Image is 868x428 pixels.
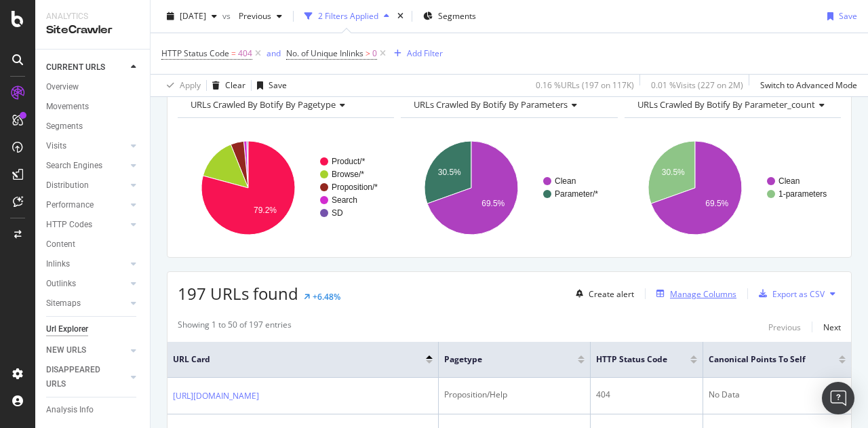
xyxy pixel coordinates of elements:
span: vs [222,10,233,22]
span: = [231,47,236,59]
span: Previous [233,10,271,22]
div: and [267,47,281,59]
span: > [366,47,370,59]
button: 2 Filters Applied [299,5,395,27]
div: Open Intercom Messenger [822,382,854,414]
a: DISAPPEARED URLS [46,363,127,391]
text: SD [332,208,343,218]
span: 2025 Sep. 10th [180,10,206,22]
button: Add Filter [389,45,443,62]
a: Performance [46,198,127,212]
div: Performance [46,198,94,212]
div: No Data [709,389,846,401]
div: 0.16 % URLs ( 197 on 117K ) [536,79,634,91]
text: 69.5% [482,199,505,208]
text: 1-parameters [778,189,827,199]
div: CURRENT URLS [46,60,105,75]
text: Clean [778,176,800,186]
div: Manage Columns [670,288,736,300]
span: 0 [372,44,377,63]
text: Parameter/* [555,189,598,199]
div: Distribution [46,178,89,193]
div: A chart. [401,129,614,247]
button: Segments [418,5,481,27]
a: [URL][DOMAIN_NAME] [173,389,259,403]
h4: URLs Crawled By Botify By parameters [411,94,605,115]
div: Analytics [46,11,139,22]
div: 404 [596,389,697,401]
div: NEW URLS [46,343,86,357]
svg: A chart. [625,129,837,247]
div: Previous [768,322,801,333]
a: Distribution [46,178,127,193]
div: Segments [46,119,83,134]
text: Search [332,195,357,205]
a: Search Engines [46,159,127,173]
a: CURRENT URLS [46,60,127,75]
text: Product/* [332,157,366,166]
button: Clear [207,75,245,96]
div: Movements [46,100,89,114]
a: Overview [46,80,140,94]
svg: A chart. [178,129,391,247]
div: Apply [180,79,201,91]
span: Canonical Points to Self [709,353,818,366]
a: Url Explorer [46,322,140,336]
button: Next [823,319,841,335]
div: Export as CSV [772,288,825,300]
div: 0.01 % Visits ( 227 on 2M ) [651,79,743,91]
div: Outlinks [46,277,76,291]
div: Proposition/Help [444,389,585,401]
a: Outlinks [46,277,127,291]
div: 2 Filters Applied [318,10,378,22]
a: Sitemaps [46,296,127,311]
button: Previous [768,319,801,335]
span: Segments [438,10,476,22]
div: Visits [46,139,66,153]
a: NEW URLS [46,343,127,357]
div: Clear [225,79,245,91]
button: and [267,47,281,60]
text: Proposition/* [332,182,378,192]
h4: URLs Crawled By Botify By parameter_count [635,94,835,115]
div: Save [269,79,287,91]
a: Visits [46,139,127,153]
button: [DATE] [161,5,222,27]
a: Segments [46,119,140,134]
a: Movements [46,100,140,114]
div: Add Filter [407,47,443,59]
div: Save [839,10,857,22]
button: Apply [161,75,201,96]
a: Content [46,237,140,252]
div: Analysis Info [46,403,94,417]
div: SiteCrawler [46,22,139,38]
button: Save [822,5,857,27]
span: No. of Unique Inlinks [286,47,363,59]
text: 69.5% [705,199,728,208]
button: Create alert [570,283,634,305]
span: URLs Crawled By Botify By parameter_count [637,98,815,111]
button: Switch to Advanced Mode [755,75,857,96]
div: Showing 1 to 50 of 197 entries [178,319,292,335]
div: DISAPPEARED URLS [46,363,115,391]
div: Switch to Advanced Mode [760,79,857,91]
a: HTTP Codes [46,218,127,232]
div: Url Explorer [46,322,88,336]
span: 404 [238,44,252,63]
a: Inlinks [46,257,127,271]
button: Manage Columns [651,286,736,302]
text: 79.2% [254,206,277,215]
div: Search Engines [46,159,102,173]
div: Sitemaps [46,296,81,311]
div: Content [46,237,75,252]
span: URLs Crawled By Botify By parameters [414,98,568,111]
span: pagetype [444,353,557,366]
span: URLs Crawled By Botify By pagetype [191,98,336,111]
span: URL Card [173,353,422,366]
a: Analysis Info [46,403,140,417]
span: HTTP Status Code [596,353,670,366]
div: Overview [46,80,79,94]
div: Inlinks [46,257,70,271]
button: Export as CSV [753,283,825,305]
